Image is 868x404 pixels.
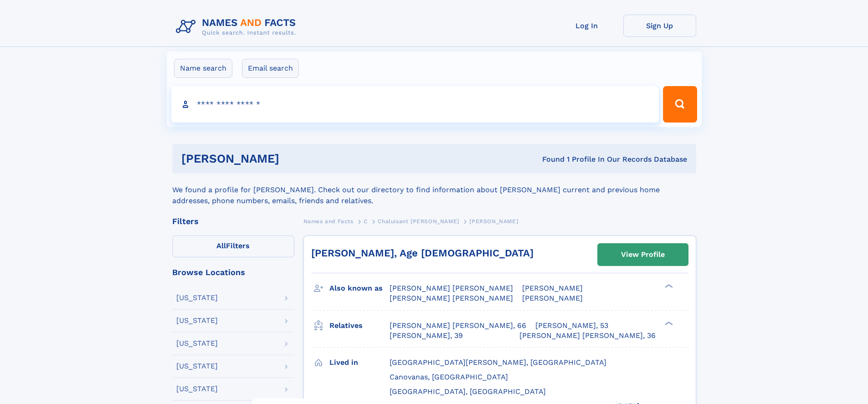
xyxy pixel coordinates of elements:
h3: Lived in [329,355,390,370]
span: Canovanas, [GEOGRAPHIC_DATA] [390,373,508,381]
label: Filters [172,235,294,257]
div: [US_STATE] [176,340,218,347]
div: [US_STATE] [176,294,218,302]
div: ❯ [663,283,673,289]
span: [GEOGRAPHIC_DATA], [GEOGRAPHIC_DATA] [390,387,546,396]
span: [GEOGRAPHIC_DATA][PERSON_NAME], [GEOGRAPHIC_DATA] [390,358,606,367]
div: [US_STATE] [176,363,218,370]
div: Filters [172,217,294,225]
h3: Relatives [329,318,390,333]
span: C [364,218,368,225]
div: [US_STATE] [176,385,218,393]
a: [PERSON_NAME] [PERSON_NAME], 36 [519,331,656,341]
img: Logo Names and Facts [172,15,303,39]
a: Sign Up [623,15,696,37]
span: [PERSON_NAME] [522,294,583,302]
span: [PERSON_NAME] [522,284,583,292]
div: View Profile [621,244,665,265]
a: Log In [550,15,623,37]
a: Chaluisant [PERSON_NAME] [378,215,459,227]
span: [PERSON_NAME] [PERSON_NAME] [390,284,513,292]
div: Browse Locations [172,268,294,276]
input: search input [171,86,659,123]
a: View Profile [598,244,688,266]
h1: [PERSON_NAME] [181,153,411,164]
span: All [216,241,226,250]
div: Found 1 Profile In Our Records Database [411,154,687,164]
div: We found a profile for [PERSON_NAME]. Check out our directory to find information about [PERSON_N... [172,174,696,206]
span: Chaluisant [PERSON_NAME] [378,218,459,225]
a: C [364,215,368,227]
label: Email search [242,59,299,78]
a: [PERSON_NAME], Age [DEMOGRAPHIC_DATA] [311,247,534,259]
label: Name search [174,59,232,78]
a: [PERSON_NAME], 39 [390,331,463,341]
a: [PERSON_NAME], 53 [535,321,608,331]
div: [US_STATE] [176,317,218,324]
h3: Also known as [329,281,390,296]
a: [PERSON_NAME] [PERSON_NAME], 66 [390,321,526,331]
a: Names and Facts [303,215,354,227]
span: [PERSON_NAME] [469,218,518,225]
button: Search Button [663,86,697,123]
div: ❯ [663,320,673,326]
span: [PERSON_NAME] [PERSON_NAME] [390,294,513,302]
